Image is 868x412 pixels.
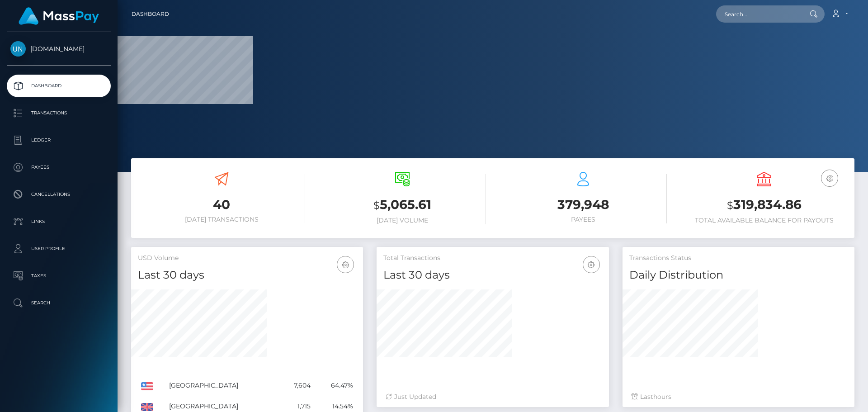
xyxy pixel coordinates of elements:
a: Payees [7,156,111,179]
input: Search... [716,5,801,23]
h6: [DATE] Volume [319,217,486,224]
a: Ledger [7,129,111,152]
a: Links [7,210,111,233]
h3: 40 [138,196,305,213]
a: Taxes [7,265,111,287]
a: Dashboard [132,5,169,24]
h3: 379,948 [500,196,667,213]
h5: USD Volume [138,254,356,263]
h4: Last 30 days [138,267,356,283]
div: Last hours [632,392,845,402]
a: Dashboard [7,75,111,97]
h6: Payees [500,216,667,223]
td: 7,604 [279,375,314,396]
p: User Profile [10,242,107,256]
h3: 319,834.86 [680,196,848,214]
td: [GEOGRAPHIC_DATA] [166,375,279,396]
img: Unlockt.me [10,41,26,57]
p: Dashboard [10,79,107,93]
p: Search [10,296,107,310]
h4: Last 30 days [383,267,602,283]
h3: 5,065.61 [319,196,486,214]
h6: Total Available Balance for Payouts [680,217,848,224]
h4: Daily Distribution [629,267,848,283]
h6: [DATE] Transactions [138,216,305,223]
a: Cancellations [7,183,111,206]
img: GB.png [141,403,153,411]
a: Search [7,292,111,314]
td: 64.47% [314,375,357,396]
a: User Profile [7,237,111,260]
p: Cancellations [10,188,107,201]
p: Taxes [10,269,107,283]
small: $ [727,199,733,212]
p: Ledger [10,133,107,147]
img: MassPay Logo [19,7,99,25]
p: Links [10,215,107,228]
p: Payees [10,161,107,174]
h5: Transactions Status [629,254,848,263]
a: Transactions [7,102,111,124]
img: US.png [141,382,153,390]
p: Transactions [10,106,107,120]
h5: Total Transactions [383,254,602,263]
small: $ [373,199,380,212]
span: [DOMAIN_NAME] [7,45,111,53]
div: Just Updated [386,392,599,402]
